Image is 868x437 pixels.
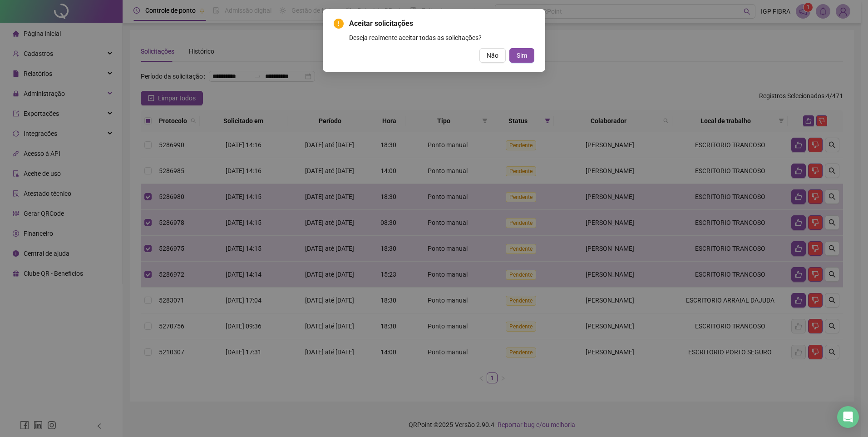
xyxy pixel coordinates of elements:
[837,406,859,428] div: Open Intercom Messenger
[349,33,534,43] div: Deseja realmente aceitar todas as solicitações?
[487,50,498,60] span: Não
[349,18,534,29] span: Aceitar solicitações
[334,19,344,29] span: exclamation-circle
[517,50,527,60] span: Sim
[509,48,534,63] button: Sim
[479,48,506,63] button: Não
